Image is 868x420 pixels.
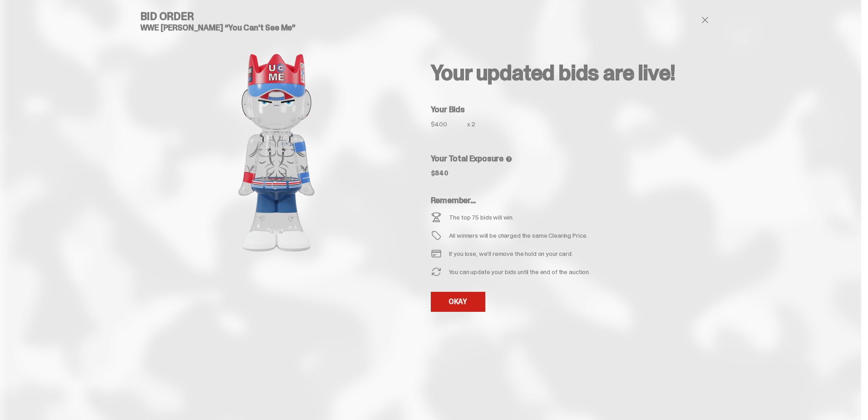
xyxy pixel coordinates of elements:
[467,121,482,133] div: x 2
[431,292,485,312] a: OKAY
[431,62,721,84] h2: Your updated bids are live!
[449,250,573,257] div: If you lose, we’ll remove the hold on your card.
[186,39,367,266] img: product image
[449,232,663,239] div: All winners will be charged the same Clearing Price.
[140,24,413,32] h5: WWE [PERSON_NAME] “You Can't See Me”
[449,269,590,275] div: You can update your bids until the end of the auction.
[140,11,413,22] h4: Bid Order
[431,105,721,114] h5: Your Bids
[431,196,663,205] h5: Remember...
[431,121,467,127] div: $400
[431,155,721,163] h5: Your Total Exposure
[449,214,514,220] div: The top 75 bids will win.
[431,170,449,176] div: $840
